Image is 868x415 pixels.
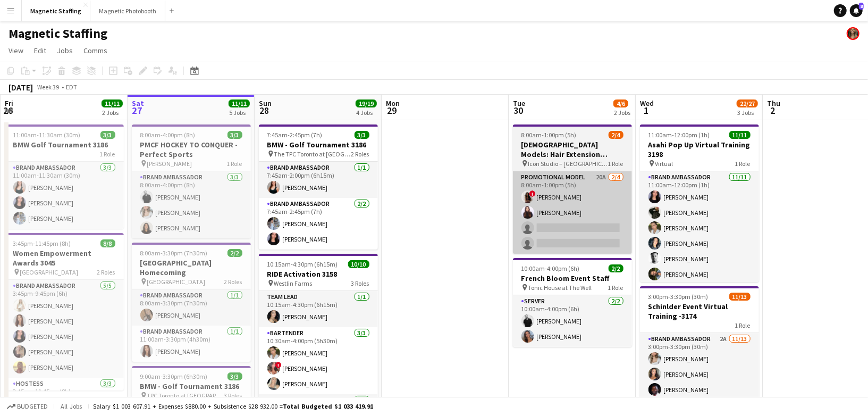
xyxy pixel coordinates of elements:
[53,44,77,57] a: Jobs
[609,264,623,272] span: 2/2
[132,243,251,362] app-job-card: 8:00am-3:30pm (7h30m)2/2[GEOGRAPHIC_DATA] Homecoming [GEOGRAPHIC_DATA]2 RolesBrand Ambassador1/18...
[5,401,49,412] button: Budgeted
[737,109,757,117] div: 3 Jobs
[93,402,373,410] div: Salary $1 003 607.91 + Expenses $880.00 + Subsistence $28 932.00 =
[132,381,251,391] h3: BMW - Golf Tournament 3186
[130,104,144,117] span: 27
[640,171,759,362] app-card-role: Brand Ambassador11/1111:00am-12:00pm (1h)[PERSON_NAME][PERSON_NAME][PERSON_NAME][PERSON_NAME][PER...
[30,44,50,57] a: Edit
[259,124,378,250] app-job-card: 7:45am-2:45pm (7h)3/3BMW - Golf Tournament 3186 The TPC Toronto at [GEOGRAPHIC_DATA]2 RolesBrand ...
[100,131,115,139] span: 3/3
[3,104,13,117] span: 26
[259,291,378,327] app-card-role: Team Lead1/110:15am-4:30pm (6h15m)[PERSON_NAME]
[521,264,580,272] span: 10:00am-4:00pm (6h)
[513,140,632,159] h3: [DEMOGRAPHIC_DATA] Models: Hair Extension Models | 3321
[529,190,536,197] span: !
[513,273,632,283] h3: French Bloom Event Staff
[227,249,242,257] span: 2/2
[132,124,251,238] app-job-card: 8:00am-4:00pm (8h)3/3PMCF HOCKEY TO CONQUER - Perfect Sports [PERSON_NAME]1 RoleBrand Ambassador3...
[655,160,673,168] span: Virtual
[735,160,751,168] span: 1 Role
[147,392,224,400] span: TPC Toronto at [GEOGRAPHIC_DATA]
[648,131,710,139] span: 11:00am-12:00pm (1h)
[640,302,759,321] h3: Schinlder Event Virtual Training -3174
[5,280,124,378] app-card-role: Brand Ambassador5/53:45pm-9:45pm (6h)[PERSON_NAME][PERSON_NAME][PERSON_NAME][PERSON_NAME][PERSON_...
[274,150,351,158] span: The TPC Toronto at [GEOGRAPHIC_DATA]
[608,160,623,168] span: 1 Role
[275,362,282,368] span: !
[640,98,654,108] span: Wed
[356,109,376,117] div: 4 Jobs
[267,131,323,139] span: 7:45am-2:45pm (7h)
[356,99,377,107] span: 19/19
[90,1,165,21] button: Magnetic Photobooth
[614,109,630,117] div: 2 Jobs
[513,124,632,254] div: 8:00am-1:00pm (5h)2/4[DEMOGRAPHIC_DATA] Models: Hair Extension Models | 3321 Icon Studio – [GEOGR...
[765,104,780,117] span: 2
[132,98,144,108] span: Sat
[227,160,242,168] span: 1 Role
[132,171,251,238] app-card-role: Brand Ambassador3/38:00am-4:00pm (8h)[PERSON_NAME][PERSON_NAME][PERSON_NAME]
[267,260,338,268] span: 10:15am-4:30pm (6h15m)
[5,162,124,229] app-card-role: Brand Ambassador3/311:00am-11:30am (30m)[PERSON_NAME][PERSON_NAME][PERSON_NAME]
[259,327,378,394] app-card-role: Bartender3/310:30am-4:00pm (5h30m)[PERSON_NAME]![PERSON_NAME][PERSON_NAME]
[35,83,62,91] span: Week 39
[521,131,577,139] span: 8:00am-1:00pm (5h)
[859,3,864,10] span: 8
[227,372,242,380] span: 3/3
[5,98,13,108] span: Fri
[348,260,369,268] span: 10/10
[100,150,115,158] span: 1 Role
[229,109,249,117] div: 5 Jobs
[147,278,206,286] span: [GEOGRAPHIC_DATA]
[640,140,759,159] h3: Asahi Pop Up Virtual Training 3198
[58,402,84,410] span: All jobs
[5,140,124,150] h3: BMW Golf Tournament 3186
[513,258,632,347] div: 10:00am-4:00pm (6h)2/2French Bloom Event Staff Tonic House at The Well1 RoleServer2/210:00am-4:00...
[259,98,272,108] span: Sun
[283,402,373,410] span: Total Budgeted $1 033 419.91
[5,248,124,268] h3: Women Empowerment Awards 3045
[640,124,759,282] app-job-card: 11:00am-12:00pm (1h)11/11Asahi Pop Up Virtual Training 3198 Virtual1 RoleBrand Ambassador11/1111:...
[5,233,124,391] app-job-card: 3:45pm-11:45pm (8h)8/8Women Empowerment Awards 3045 [GEOGRAPHIC_DATA]2 RolesBrand Ambassador5/53:...
[97,268,115,276] span: 2 Roles
[100,239,115,247] span: 8/8
[102,99,123,107] span: 11/11
[229,99,250,107] span: 11/11
[66,83,77,91] div: EDT
[351,150,369,158] span: 2 Roles
[79,44,112,57] a: Comms
[735,321,751,329] span: 1 Role
[22,1,90,21] button: Magnetic Staffing
[528,160,608,168] span: Icon Studio – [GEOGRAPHIC_DATA]
[34,46,46,55] span: Edit
[513,295,632,347] app-card-role: Server2/210:00am-4:00pm (6h)[PERSON_NAME][PERSON_NAME]
[767,98,780,108] span: Thu
[259,198,378,250] app-card-role: Brand Ambassador2/27:45am-2:45pm (7h)[PERSON_NAME][PERSON_NAME]
[132,140,251,159] h3: PMCF HOCKEY TO CONQUER - Perfect Sports
[140,131,196,139] span: 8:00am-4:00pm (8h)
[132,326,251,362] app-card-role: Brand Ambassador1/111:00am-3:30pm (4h30m)[PERSON_NAME]
[20,268,79,276] span: [GEOGRAPHIC_DATA]
[5,124,124,229] div: 11:00am-11:30am (30m)3/3BMW Golf Tournament 31861 RoleBrand Ambassador3/311:00am-11:30am (30m)[PE...
[140,249,208,257] span: 8:00am-3:30pm (7h30m)
[609,131,623,139] span: 2/4
[386,98,400,108] span: Mon
[729,293,751,301] span: 11/13
[83,46,107,55] span: Comms
[102,109,122,117] div: 2 Jobs
[13,239,71,247] span: 3:45pm-11:45pm (8h)
[132,289,251,326] app-card-role: Brand Ambassador1/18:00am-3:30pm (7h30m)[PERSON_NAME]
[737,99,758,107] span: 22/27
[259,254,378,411] app-job-card: 10:15am-4:30pm (6h15m)10/10RIDE Activation 3158 Westlin Farms3 RolesTeam Lead1/110:15am-4:30pm (6...
[351,279,369,287] span: 3 Roles
[613,99,628,107] span: 4/6
[384,104,400,117] span: 29
[638,104,654,117] span: 1
[257,104,272,117] span: 28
